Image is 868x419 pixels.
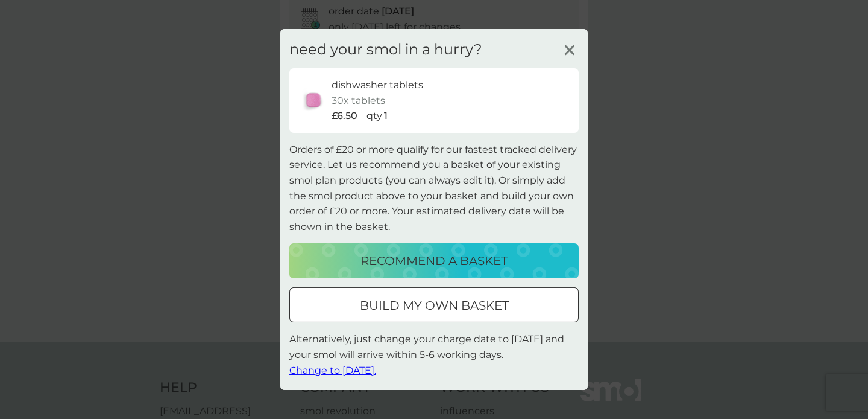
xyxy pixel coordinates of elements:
button: build my own basket [289,287,579,322]
p: dishwasher tablets [332,77,423,93]
p: recommend a basket [360,251,508,270]
p: 30x tablets [332,93,385,109]
p: £6.50 [332,108,357,124]
h3: need your smol in a hurry? [289,41,482,59]
p: build my own basket [360,296,509,315]
p: Orders of £20 or more qualify for our fastest tracked delivery service. Let us recommend you a ba... [289,142,579,235]
p: Alternatively, just change your charge date to [DATE] and your smol will arrive within 5-6 workin... [289,331,579,378]
p: 1 [384,108,388,124]
button: recommend a basket [289,243,579,278]
span: Change to [DATE]. [289,364,376,376]
button: Change to [DATE]. [289,362,376,378]
p: qty [366,108,382,124]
